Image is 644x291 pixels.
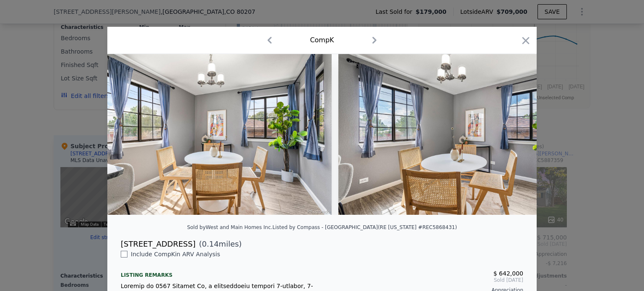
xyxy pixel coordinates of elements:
span: ( miles) [195,238,241,250]
div: Comp K [310,35,334,45]
div: Listed by Compass - [GEOGRAPHIC_DATA] (RE [US_STATE] #REC5868431) [273,224,457,230]
span: $ 642,000 [493,270,523,277]
span: Sold [DATE] [329,277,523,283]
img: Property Img [90,54,332,215]
img: Property Img [338,54,580,215]
div: Sold by West and Main Homes Inc . [187,224,273,230]
div: [STREET_ADDRESS] [121,238,195,250]
div: Listing remarks [121,265,315,278]
span: Include Comp K in ARV Analysis [127,251,223,258]
span: 0.14 [202,239,219,248]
